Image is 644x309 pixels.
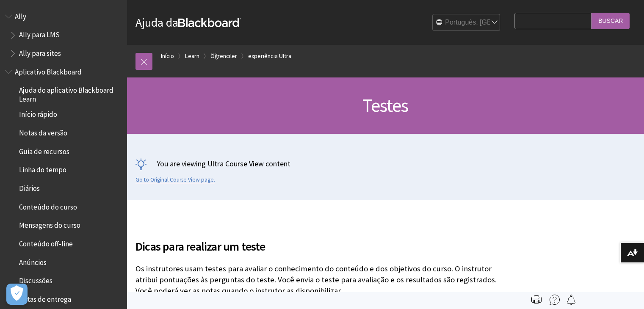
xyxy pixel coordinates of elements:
[19,255,47,267] span: Anúncios
[19,200,77,211] span: Conteúdo do curso
[19,237,73,248] span: Conteúdo off-line
[19,144,69,156] span: Guia de recursos
[135,15,241,30] a: Ajuda daBlackboard
[6,284,28,305] button: Abrir preferências
[19,274,53,285] span: Discussões
[19,181,40,193] span: Diários
[248,51,291,61] a: experiência Ultra
[178,18,241,27] strong: Blackboard
[591,13,630,29] input: Buscar
[210,51,237,61] a: Öğrenciler
[185,51,199,61] a: Learn
[161,51,174,61] a: Início
[19,46,61,58] span: Ally para sites
[550,295,560,305] img: More help
[531,295,542,305] img: Print
[15,65,82,76] span: Aplicativo Blackboard
[15,9,26,21] span: Ally
[5,9,122,61] nav: Book outline for Anthology Ally Help
[135,158,636,169] p: You are viewing Ultra Course View content
[135,227,510,255] h2: Dicas para realizar um teste
[362,94,408,117] span: Testes
[19,163,66,174] span: Linha do tempo
[19,28,60,39] span: Ally para LMS
[19,108,57,119] span: Início rápido
[135,176,215,184] a: Go to Original Course View page.
[135,263,510,297] p: Os instrutores usam testes para avaliar o conhecimento do conteúdo e dos objetivos do curso. O in...
[19,83,121,103] span: Ajuda do aplicativo Blackboard Learn
[19,292,71,303] span: Datas de entrega
[19,218,80,230] span: Mensagens do curso
[566,295,576,305] img: Follow this page
[433,14,500,31] select: Site Language Selector
[19,126,67,137] span: Notas da versão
